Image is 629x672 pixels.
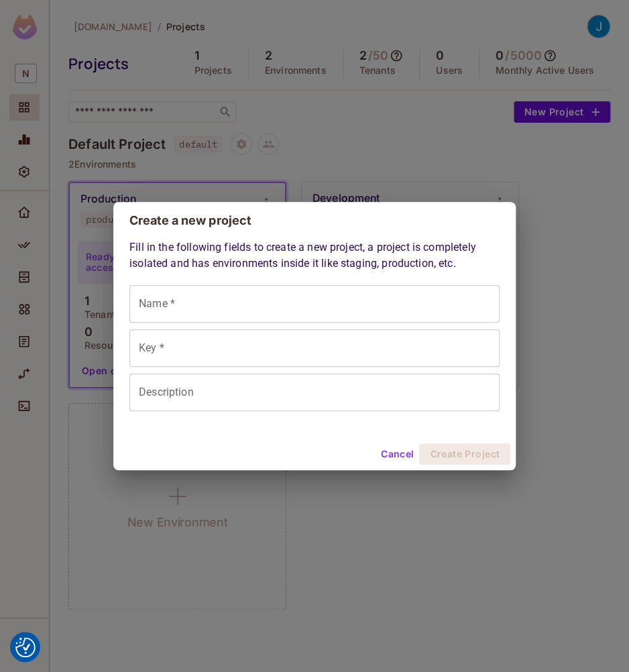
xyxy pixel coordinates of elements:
button: Consent Preferences [15,637,36,657]
img: Revisit consent button [15,637,36,657]
button: Create Project [419,443,510,465]
h2: Create a new project [113,202,516,239]
div: Fill in the following fields to create a new project, a project is completely isolated and has en... [129,239,500,411]
button: Cancel [376,443,419,465]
